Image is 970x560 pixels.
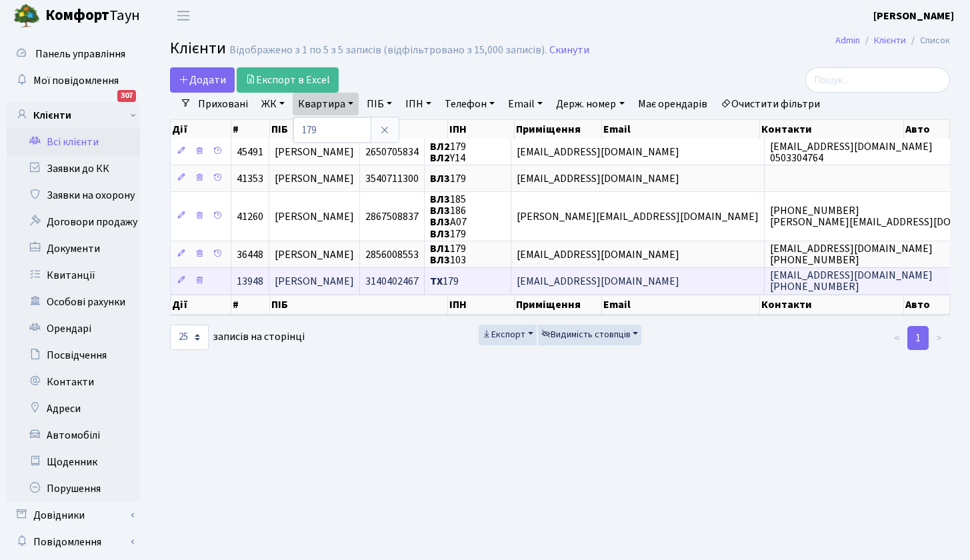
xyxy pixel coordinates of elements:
[45,5,109,26] b: Комфорт
[517,145,679,159] span: [EMAIL_ADDRESS][DOMAIN_NAME]
[365,247,419,262] span: 2856008553
[760,120,904,139] th: Контакти
[517,247,679,262] span: [EMAIL_ADDRESS][DOMAIN_NAME]
[270,120,448,139] th: ПІБ
[760,295,904,315] th: Контакти
[430,139,466,165] span: 179 Y14
[193,93,253,115] a: Приховані
[430,192,450,207] b: ВЛ3
[229,44,547,57] div: Відображено з 1 по 5 з 5 записів (відфільтровано з 15,000 записів).
[237,247,263,262] span: 36448
[479,325,537,345] button: Експорт
[365,274,419,289] span: 3140402467
[715,93,825,115] a: Очистити фільтри
[167,5,200,27] button: Переключити навігацію
[430,215,450,230] b: ВЛ3
[430,203,450,218] b: ВЛ3
[906,33,950,48] li: Список
[231,120,271,139] th: #
[237,209,263,224] span: 41260
[7,129,140,155] a: Всі клієнти
[541,328,631,341] span: Видимість стовпців
[602,295,760,315] th: Email
[430,253,450,267] b: ВЛ3
[815,27,970,55] nav: breadcrumb
[170,325,305,350] label: записів на сторінці
[361,93,397,115] a: ПІБ
[430,171,466,186] span: 179
[275,171,354,186] span: [PERSON_NAME]
[35,47,125,61] span: Панель управління
[400,93,437,115] a: ІПН
[117,90,136,102] div: 307
[7,235,140,262] a: Документи
[430,171,450,186] b: ВЛ3
[430,241,450,256] b: ВЛ1
[602,120,760,139] th: Email
[7,475,140,502] a: Порушення
[256,93,290,115] a: ЖК
[171,295,231,315] th: Дії
[448,120,515,139] th: ІПН
[275,145,354,159] span: [PERSON_NAME]
[365,209,419,224] span: 2867508837
[430,274,459,289] span: 179
[179,73,226,87] span: Додати
[503,93,548,115] a: Email
[515,295,602,315] th: Приміщення
[170,67,235,93] a: Додати
[549,44,589,57] a: Скинути
[7,422,140,449] a: Автомобілі
[7,449,140,475] a: Щоденник
[904,120,950,139] th: Авто
[515,120,602,139] th: Приміщення
[633,93,713,115] a: Має орендарів
[7,342,140,369] a: Посвідчення
[237,171,263,186] span: 41353
[7,369,140,395] a: Контакти
[7,102,140,129] a: Клієнти
[538,325,642,345] button: Видимість стовпців
[874,33,906,47] a: Клієнти
[365,171,419,186] span: 3540711300
[835,33,860,47] a: Admin
[805,67,950,93] input: Пошук...
[275,274,354,289] span: [PERSON_NAME]
[430,241,466,267] span: 179 103
[237,67,339,93] a: Експорт в Excel
[7,315,140,342] a: Орендарі
[7,182,140,209] a: Заявки на охорону
[517,171,679,186] span: [EMAIL_ADDRESS][DOMAIN_NAME]
[237,274,263,289] span: 13948
[170,325,209,350] select: записів на сторінці
[231,295,271,315] th: #
[770,139,933,165] span: [EMAIL_ADDRESS][DOMAIN_NAME] 0503304764
[33,73,119,88] span: Мої повідомлення
[171,120,231,139] th: Дії
[7,41,140,67] a: Панель управління
[430,227,450,241] b: ВЛ3
[7,395,140,422] a: Адреси
[430,274,443,289] b: ТХ
[275,209,354,224] span: [PERSON_NAME]
[907,326,929,350] a: 1
[365,145,419,159] span: 2650705834
[482,328,525,341] span: Експорт
[430,192,467,241] span: 185 186 А07 179
[517,209,759,224] span: [PERSON_NAME][EMAIL_ADDRESS][DOMAIN_NAME]
[873,8,954,24] a: [PERSON_NAME]
[237,145,263,159] span: 45491
[275,247,354,262] span: [PERSON_NAME]
[7,529,140,555] a: Повідомлення
[45,5,140,27] span: Таун
[7,289,140,315] a: Особові рахунки
[439,93,500,115] a: Телефон
[770,268,933,294] span: [EMAIL_ADDRESS][DOMAIN_NAME] [PHONE_NUMBER]
[270,295,448,315] th: ПІБ
[7,209,140,235] a: Договори продажу
[551,93,629,115] a: Держ. номер
[293,93,359,115] a: Квартира
[904,295,950,315] th: Авто
[873,9,954,23] b: [PERSON_NAME]
[7,502,140,529] a: Довідники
